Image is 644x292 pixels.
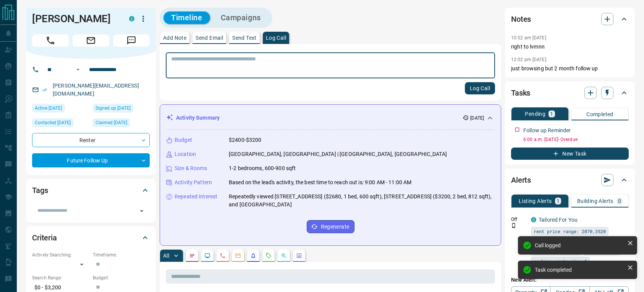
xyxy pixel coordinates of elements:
[511,84,629,102] div: Tasks
[531,217,536,222] div: condos.ca
[470,115,484,122] p: [DATE]
[511,35,546,41] p: 10:52 am [DATE]
[175,150,196,158] p: Location
[511,174,531,186] h2: Alerts
[229,150,447,158] p: [GEOGRAPHIC_DATA], [GEOGRAPHIC_DATA] | [GEOGRAPHIC_DATA], [GEOGRAPHIC_DATA]
[511,43,629,51] p: right to lvmnn
[175,136,192,144] p: Budget
[265,253,272,259] svg: Requests
[307,220,354,233] button: Regenerate
[511,148,629,160] button: New Task
[93,104,150,115] div: Sat Nov 04 2023
[229,178,411,187] p: Based on the lead's activity, the best time to reach out is: 9:00 AM - 11:00 AM
[229,136,261,144] p: $2400-$3200
[32,104,89,115] div: Wed Oct 08 2025
[175,164,207,172] p: Size & Rooms
[539,217,578,223] a: Tailored For You
[32,118,89,129] div: Sat Oct 11 2025
[511,223,516,228] svg: Push Notification Only
[166,111,495,125] div: Activity Summary[DATE]
[175,193,217,201] p: Repeated Interest
[511,216,526,223] p: Off
[535,242,624,248] div: Call logged
[32,13,118,25] h1: [PERSON_NAME]
[235,253,241,259] svg: Emails
[136,206,147,216] button: Open
[266,35,286,41] p: Log Call
[32,251,89,258] p: Actively Searching:
[577,198,613,204] p: Building Alerts
[95,104,131,112] span: Signed up [DATE]
[511,57,546,62] p: 12:02 pm [DATE]
[73,34,109,47] span: Email
[250,253,256,259] svg: Listing Alerts
[557,198,560,204] p: 1
[53,83,139,97] a: [PERSON_NAME][EMAIL_ADDRESS][DOMAIN_NAME]
[281,253,287,259] svg: Opportunities
[163,35,186,41] p: Add Note
[296,253,302,259] svg: Agent Actions
[523,127,571,135] p: Follow up Reminder
[93,251,150,258] p: Timeframe:
[519,198,552,204] p: Listing Alerts
[511,276,629,284] p: New Alert:
[93,274,150,281] p: Budget:
[35,104,62,112] span: Active [DATE]
[511,171,629,189] div: Alerts
[95,119,127,127] span: Claimed [DATE]
[196,35,223,41] p: Send Email
[163,11,210,24] button: Timeline
[163,253,169,258] p: All
[42,87,47,92] svg: Email Verified
[523,136,629,143] p: 6:00 a.m. [DATE] - Overdue
[534,227,606,235] span: rent price range: 2070,3520
[32,232,57,244] h2: Criteria
[32,34,69,47] span: Call
[93,118,150,129] div: Mon Feb 03 2025
[535,267,624,273] div: Task completed
[32,181,150,200] div: Tags
[213,11,269,24] button: Campaigns
[35,119,71,127] span: Contacted [DATE]
[73,65,83,74] button: Open
[176,114,220,122] p: Activity Summary
[32,274,89,281] p: Search Range:
[465,82,495,94] button: Log Call
[129,16,134,21] div: condos.ca
[189,253,195,259] svg: Notes
[32,153,150,167] div: Future Follow Up
[511,65,629,73] p: just browsing but 2 month follow up
[229,193,495,209] p: Repeatedly viewed [STREET_ADDRESS] ($2680, 1 bed, 600 sqft), [STREET_ADDRESS] ($3200, 2 bed, 812 ...
[511,87,530,99] h2: Tasks
[32,229,150,247] div: Criteria
[175,178,212,187] p: Activity Pattern
[220,253,226,259] svg: Calls
[32,184,48,196] h2: Tags
[32,133,150,147] div: Renter
[113,34,150,47] span: Message
[511,10,629,28] div: Notes
[618,198,621,204] p: 0
[232,35,257,41] p: Send Text
[525,111,545,117] p: Pending
[204,253,210,259] svg: Lead Browsing Activity
[229,164,296,172] p: 1-2 bedrooms, 600-900 sqft
[550,111,553,117] p: 1
[511,13,531,25] h2: Notes
[586,112,613,117] p: Completed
